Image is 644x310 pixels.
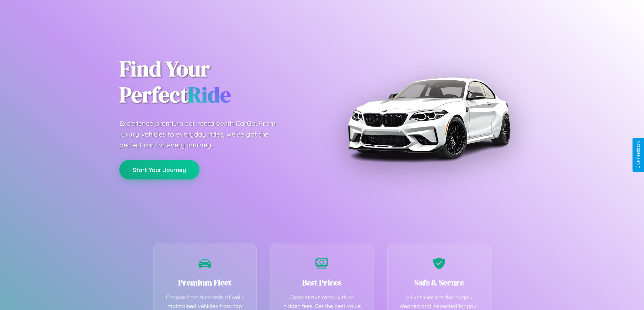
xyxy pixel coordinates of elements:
img: Premium BMW car rental vehicle [344,34,513,202]
h1: Find Your Perfect [119,56,312,108]
div: Give Feedback [636,141,641,169]
h3: Best Prices [281,277,363,288]
p: Experience premium car rentals with CarGo. From luxury vehicles to everyday rides, we've got the ... [119,118,288,150]
h3: Safe & Secure [398,277,481,288]
span: Ride [188,80,231,109]
button: Start Your Journey [119,160,199,179]
h3: Premium Fleet [164,277,246,288]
